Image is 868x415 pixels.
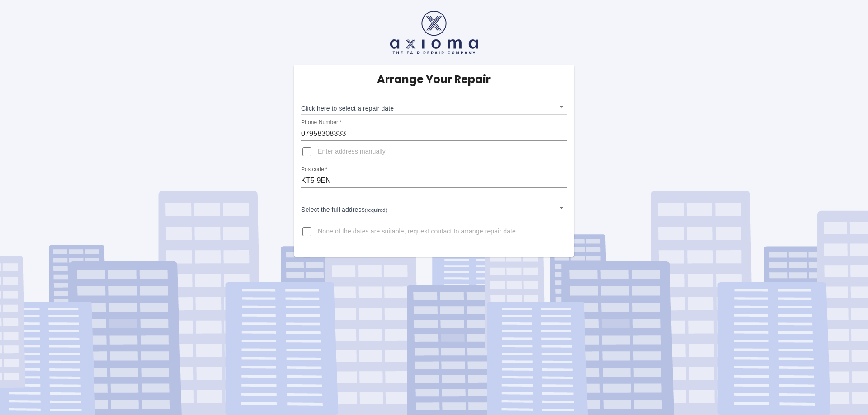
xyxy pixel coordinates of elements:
[301,166,327,173] label: Postcode
[318,147,386,156] span: Enter address manually
[377,72,491,87] h5: Arrange Your Repair
[318,227,518,236] span: None of the dates are suitable, request contact to arrange repair date.
[390,11,478,54] img: axioma
[301,119,341,126] label: Phone Number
